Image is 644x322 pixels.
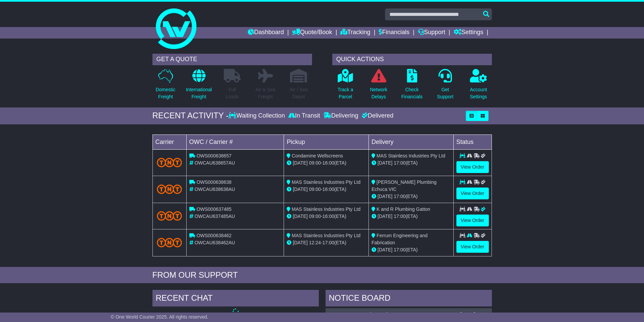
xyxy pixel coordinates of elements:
[155,69,175,104] a: DomesticFreight
[378,160,392,166] span: [DATE]
[293,160,308,166] span: [DATE]
[369,69,387,104] a: NetworkDelays
[456,215,489,226] a: View Order
[453,134,492,149] td: Status
[368,134,453,149] td: Delivery
[287,239,366,246] div: - (ETA)
[196,233,232,238] span: OWS000638462
[293,240,308,245] span: [DATE]
[152,290,319,308] div: RECENT CHAT
[394,194,406,199] span: 17:00
[370,86,387,100] p: Network Delays
[309,160,321,166] span: 09:00
[186,86,212,100] p: International Freight
[194,240,235,245] span: OWCAU638462AU
[196,179,232,185] span: OWS000638638
[394,247,406,252] span: 17:00
[340,27,370,39] a: Tracking
[372,193,451,200] div: (ETA)
[293,187,308,192] span: [DATE]
[470,86,487,100] p: Account Settings
[377,206,430,212] span: K and R Plumbing Gatton
[157,238,182,247] img: TNT_Domestic.png
[287,159,366,167] div: - (ETA)
[229,112,286,120] div: Waiting Collection
[371,312,387,317] span: 100771
[292,233,360,238] span: MAS Stainless Industries Pty Ltd
[379,27,409,39] a: Financials
[326,290,492,308] div: NOTICE BOARD
[338,86,353,100] p: Track a Parcel
[293,214,308,219] span: [DATE]
[323,214,334,219] span: 16:00
[470,69,487,104] a: AccountSettings
[287,112,322,120] div: In Transit
[194,214,235,219] span: OWCAU637485AU
[287,213,366,220] div: - (ETA)
[309,214,321,219] span: 09:00
[456,188,489,199] a: View Order
[157,211,182,220] img: TNT_Domestic.png
[436,69,454,104] a: GetSupport
[157,158,182,167] img: TNT_Domestic.png
[378,247,392,252] span: [DATE]
[460,312,488,317] div: [DATE] 11:07
[323,187,334,192] span: 16:00
[152,111,229,121] div: RECENT ACTIVITY -
[372,159,451,167] div: (ETA)
[454,27,483,39] a: Settings
[394,214,406,219] span: 17:00
[372,213,451,220] div: (ETA)
[194,187,235,192] span: OWCAU638638AU
[196,206,232,212] span: OWS000637485
[378,194,392,199] span: [DATE]
[394,160,406,166] span: 17:00
[401,86,423,100] p: Check Financials
[322,112,360,120] div: Delivering
[377,153,445,158] span: MAS Stainless Industries Pty Ltd
[156,86,175,100] p: Domestic Freight
[292,179,360,185] span: MAS Stainless Industries Pty Ltd
[157,184,182,194] img: TNT_Domestic.png
[248,27,284,39] a: Dashboard
[287,186,366,193] div: - (ETA)
[456,241,489,253] a: View Order
[456,161,489,173] a: View Order
[372,246,451,253] div: (ETA)
[256,86,276,100] p: Air & Sea Freight
[292,206,360,212] span: MAS Stainless Industries Pty Ltd
[290,86,308,100] p: Air / Sea Depot
[437,86,453,100] p: Get Support
[309,187,321,192] span: 09:00
[323,160,334,166] span: 16:00
[332,54,492,65] div: QUICK ACTIONS
[372,179,436,192] span: [PERSON_NAME] Plumbing Echuca VIC
[186,134,284,149] td: OWC / Carrier #
[401,69,423,104] a: CheckFinancials
[224,86,241,100] p: Full Loads
[186,69,212,104] a: InternationalFreight
[418,27,445,39] a: Support
[152,134,186,149] td: Carrier
[337,69,354,104] a: Track aParcel
[309,240,321,245] span: 12:24
[378,214,392,219] span: [DATE]
[194,160,235,166] span: OWCAU638657AU
[111,314,209,320] span: © One World Courier 2025. All rights reserved.
[329,312,369,317] a: OWCAU632051AU
[292,27,332,39] a: Quote/Book
[152,54,312,65] div: GET A QUOTE
[284,134,369,149] td: Pickup
[360,112,393,120] div: Delivered
[372,233,428,245] span: Ferrum Engineering and Fabrication
[152,270,492,280] div: FROM OUR SUPPORT
[292,153,343,158] span: Condamine Wellscreens
[323,240,334,245] span: 17:00
[196,153,232,158] span: OWS000638657
[329,312,488,317] div: ( )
